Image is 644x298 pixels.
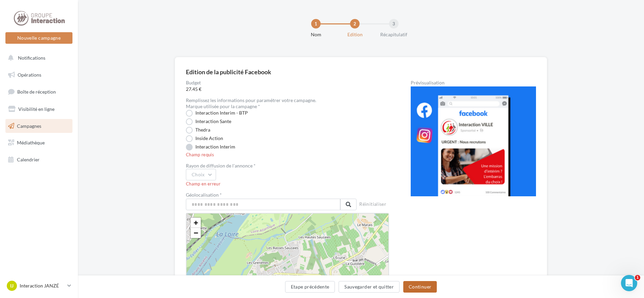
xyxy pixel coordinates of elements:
label: Interaction Interim [186,144,235,151]
div: Prévisualisation [411,80,536,85]
a: Zoom out [191,228,201,238]
div: Rayon de diffusion de l'annonce * [186,163,389,168]
label: Marque utilisée pour la campagne * [186,104,260,109]
div: Nom [294,31,338,38]
a: Campagnes [4,119,74,133]
a: Opérations [4,68,74,82]
span: IJ [10,282,14,289]
a: Médiathèque [4,136,74,150]
div: Edition [333,31,377,38]
a: IJ Interaction JANZÉ [5,279,72,292]
span: 1 [635,275,640,280]
a: Visibilité en ligne [4,102,74,116]
div: Edition de la publicité Facebook [186,69,271,75]
div: Récapitulatif [372,31,415,38]
span: Calendrier [17,157,40,162]
button: Sauvegarder et quitter [339,281,400,293]
span: 27.45 € [186,86,389,93]
button: Etape précédente [285,281,335,293]
label: Interaction Interim - BTP [186,110,248,117]
div: 2 [350,19,360,28]
button: Continuer [403,281,437,293]
button: Choix [186,169,216,180]
p: Interaction JANZÉ [20,282,65,289]
div: 3 [389,19,399,28]
label: Budget [186,80,389,85]
span: − [194,229,198,237]
span: Visibilité en ligne [18,106,55,112]
span: Notifications [18,55,45,61]
div: 1 [311,19,321,28]
div: Champ requis [186,152,389,158]
a: Zoom in [191,218,201,228]
button: Réinitialiser [357,200,389,210]
label: Inside Action [186,135,223,142]
button: Nouvelle campagne [5,32,72,44]
label: Interaction Sante [186,118,231,125]
span: + [194,218,198,227]
div: Champ en erreur [186,181,389,187]
label: Géolocalisation * [186,193,357,197]
span: Campagnes [17,123,41,128]
a: Calendrier [4,153,74,167]
span: Boîte de réception [17,89,56,95]
div: Remplissez les informations pour paramétrer votre campagne. [186,98,389,103]
a: Boîte de réception [4,84,74,99]
iframe: Intercom live chat [621,275,637,291]
span: Opérations [18,72,41,78]
button: Notifications [4,51,71,65]
span: Médiathèque [17,140,45,145]
img: operation-preview [411,86,536,196]
label: Thedra [186,127,210,134]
